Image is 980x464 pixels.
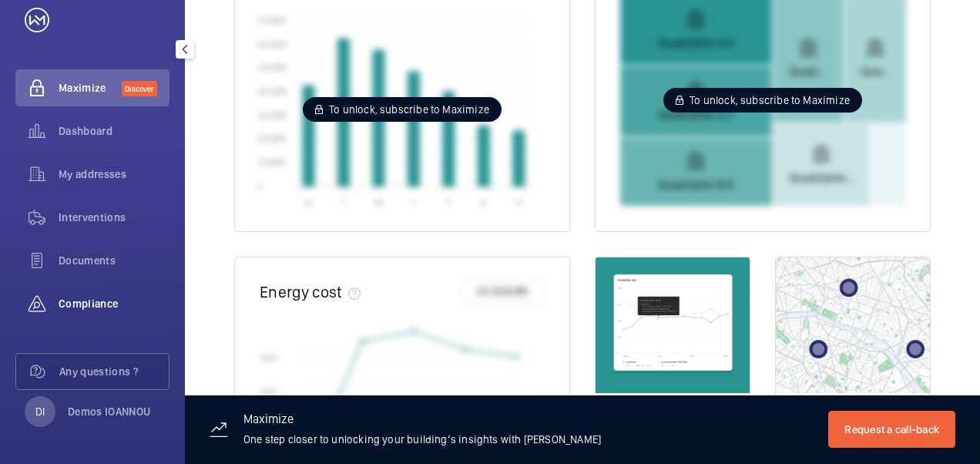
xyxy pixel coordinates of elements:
[257,133,287,144] text: 20 kWh
[122,81,157,96] span: Discover
[59,80,122,96] span: Maximize
[257,110,287,121] text: 30 kWh
[59,210,169,225] span: Interventions
[243,413,601,432] h3: Maximize
[690,92,850,108] span: To unlock, subscribe to Maximize
[59,253,169,268] span: Documents
[257,181,263,192] text: 0
[828,411,955,448] button: Request a call-back
[257,39,287,50] text: 60 kWh
[257,62,287,73] text: 50 kWh
[257,86,287,97] text: 40 kWh
[59,296,169,311] span: Compliance
[260,282,342,301] h2: Energy cost
[257,15,287,26] text: 70 kWh
[35,404,45,419] p: DI
[68,404,151,419] p: Demos IOANNOU
[59,166,169,182] span: My addresses
[59,123,169,139] span: Dashboard
[243,432,601,447] p: One step closer to unlocking your building’s insights with [PERSON_NAME]
[461,279,545,304] button: £0.30/kWh
[257,157,286,168] text: 10 kWh
[59,364,169,379] span: Any questions ?
[329,102,489,117] span: To unlock, subscribe to Maximize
